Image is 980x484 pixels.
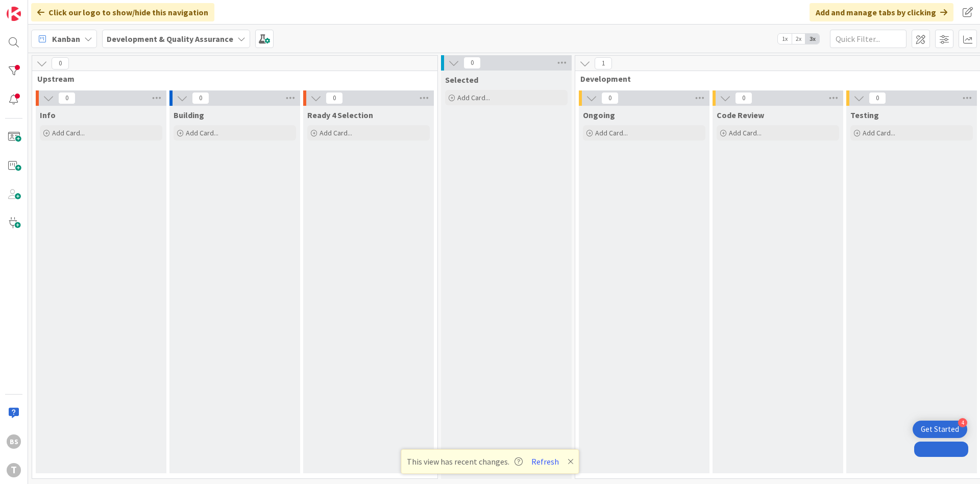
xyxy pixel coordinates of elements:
[31,3,214,21] div: Click our logo to show/hide this navigation
[717,110,764,120] span: Code Review
[107,34,233,44] b: Development & Quality Assurance
[913,421,967,438] div: Open Get Started checklist, remaining modules: 4
[7,434,21,449] div: BS
[863,128,895,137] span: Add Card...
[528,455,562,468] button: Refresh
[445,75,478,85] span: Selected
[729,128,762,137] span: Add Card...
[792,34,805,44] span: 2x
[830,30,906,48] input: Quick Filter...
[174,110,204,120] span: Building
[320,128,352,137] span: Add Card...
[778,34,792,44] span: 1x
[958,418,967,427] div: 4
[869,92,886,104] span: 0
[58,92,76,104] span: 0
[52,33,80,45] span: Kanban
[407,455,523,468] span: This view has recent changes.
[37,74,425,84] span: Upstream
[40,110,56,120] span: Info
[186,128,218,137] span: Add Card...
[463,57,481,69] span: 0
[307,110,373,120] span: Ready 4 Selection
[810,3,953,21] div: Add and manage tabs by clicking
[601,92,619,104] span: 0
[52,128,85,137] span: Add Card...
[805,34,819,44] span: 3x
[583,110,615,120] span: Ongoing
[850,110,879,120] span: Testing
[595,57,612,70] span: 1
[7,463,21,477] div: T
[192,92,209,104] span: 0
[595,128,628,137] span: Add Card...
[457,93,490,102] span: Add Card...
[7,7,21,21] img: Visit kanbanzone.com
[52,57,69,70] span: 0
[735,92,752,104] span: 0
[326,92,343,104] span: 0
[921,424,959,434] div: Get Started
